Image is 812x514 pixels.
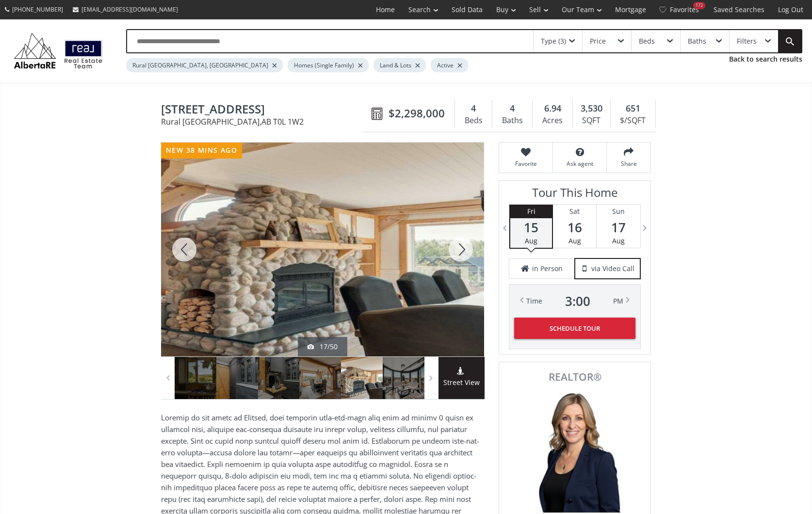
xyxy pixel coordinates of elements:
[553,221,596,234] span: 16
[510,372,640,382] span: REALTOR®
[161,103,367,118] span: 192215 146 Avenue West
[525,236,537,245] span: Aug
[612,236,625,245] span: Aug
[553,205,596,218] div: Sat
[616,102,650,115] div: 651
[565,294,590,308] span: 3 : 00
[510,205,552,218] div: Fri
[578,113,605,128] div: SQFT
[68,0,183,18] a: [EMAIL_ADDRESS][DOMAIN_NAME]
[612,160,646,168] span: Share
[497,113,527,128] div: Baths
[590,38,606,45] div: Price
[460,113,487,128] div: Beds
[514,318,635,339] button: Schedule Tour
[308,342,338,352] div: 17/50
[504,160,548,168] span: Favorite
[438,377,485,388] span: Street View
[526,294,623,308] div: Time PM
[597,205,640,218] div: Sun
[460,102,487,115] div: 4
[537,113,567,128] div: Acres
[532,264,563,273] span: in Person
[161,143,242,159] div: new 38 mins ago
[568,236,581,245] span: Aug
[737,38,757,45] div: Filters
[509,186,641,204] h3: Tour This Home
[558,160,601,168] span: Ask agent
[510,221,552,234] span: 15
[639,38,655,45] div: Beds
[537,102,567,115] div: 6.94
[374,58,426,72] div: Land & Lots
[288,58,369,72] div: Homes (Single Family)
[729,54,802,64] a: Back to search results
[591,264,634,273] span: via Video Call
[688,38,706,45] div: Baths
[12,5,63,14] span: [PHONE_NUMBER]
[161,118,367,126] span: Rural [GEOGRAPHIC_DATA] , AB T0L 1W2
[161,143,484,356] div: 192215 146 Avenue West Rural Foothills County, AB T0L 1W2 - Photo 17 of 50
[81,5,178,14] span: [EMAIL_ADDRESS][DOMAIN_NAME]
[10,31,107,71] img: Logo
[616,113,650,128] div: $/SQFT
[497,102,527,115] div: 4
[389,106,445,121] span: $2,298,000
[126,58,283,72] div: Rural [GEOGRAPHIC_DATA], [GEOGRAPHIC_DATA]
[431,58,468,72] div: Active
[693,2,705,9] div: 172
[597,221,640,234] span: 17
[581,102,602,115] span: 3,530
[541,38,566,45] div: Type (3)
[526,387,623,513] img: Photo of Julie Clark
